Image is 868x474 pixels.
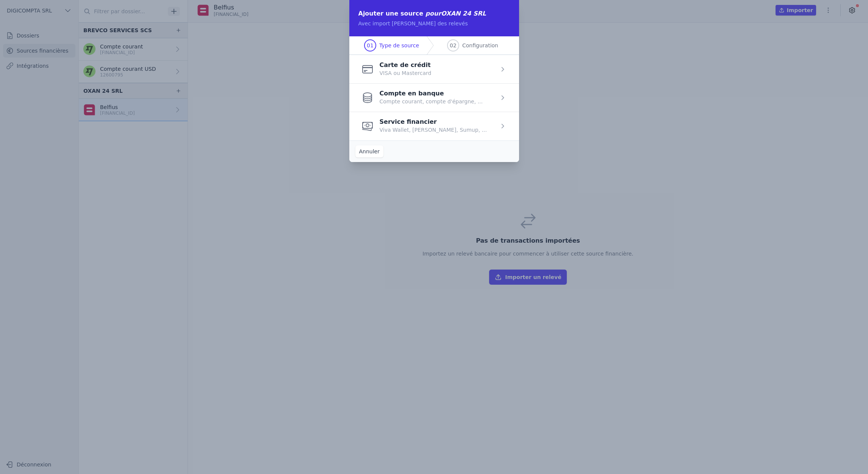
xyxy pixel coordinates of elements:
p: Compte en banque [380,91,483,96]
button: Annuler [355,145,383,157]
span: 01 [367,42,374,49]
button: Compte en banque Compte courant, compte d'épargne, ... [361,91,483,104]
p: Carte de crédit [380,63,432,67]
button: Carte de crédit VISA ou Mastercard [361,63,432,76]
button: Service financier Viva Wallet, [PERSON_NAME], Sumup, ... [361,120,487,133]
span: 02 [450,42,457,49]
nav: Progress [349,36,519,55]
p: Service financier [380,120,487,124]
h2: Ajouter une source [358,9,510,18]
p: Avec import [PERSON_NAME] des relevés [358,20,510,27]
span: Type de source [379,42,419,49]
span: Configuration [462,42,498,49]
span: pour OXAN 24 SRL [425,10,486,17]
